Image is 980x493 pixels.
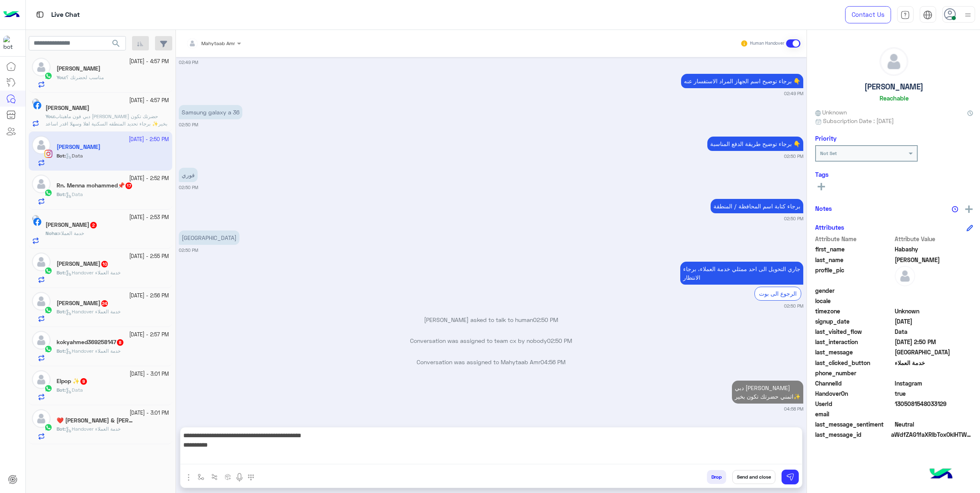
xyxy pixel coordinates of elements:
[815,348,893,356] span: last_message
[681,74,803,88] p: 13/10/2025, 2:49 PM
[815,430,889,439] span: last_message_id
[815,369,893,377] span: phone_number
[221,470,235,484] button: create order
[235,472,244,482] img: send voice note
[44,306,52,314] img: WhatsApp
[895,307,973,315] span: Unknown
[44,189,52,197] img: WhatsApp
[57,387,64,393] span: Bot
[784,406,803,412] small: 04:58 PM
[880,48,908,75] img: defaultAdmin.png
[815,420,893,429] span: last_message_sentiment
[880,94,909,102] h6: Reachable
[194,470,207,484] button: select flow
[59,230,84,236] span: خدمة العملاء
[46,113,55,119] b: :
[129,175,169,183] small: [DATE] - 2:52 PM
[895,348,973,356] span: كفرالشيخ
[66,426,121,432] span: Handover خدمة العملاء
[815,235,893,243] span: Attribute Name
[732,381,803,404] p: 13/10/2025, 4:58 PM
[66,74,104,80] span: مناسب لحضرتك ؟
[179,231,239,245] p: 13/10/2025, 2:50 PM
[32,370,50,389] img: defaultAdmin.png
[815,108,847,116] span: Unknown
[815,410,893,418] span: email
[820,150,837,156] b: Not Set
[33,218,41,226] img: Facebook
[784,215,803,222] small: 02:50 PM
[129,58,169,66] small: [DATE] - 4:57 PM
[33,101,41,110] img: Facebook
[680,262,803,285] p: 13/10/2025, 2:50 PM
[895,369,973,377] span: null
[179,358,803,366] p: Conversation was assigned to Mahytaab Amr
[952,206,958,212] img: notes
[784,153,803,160] small: 02:50 PM
[57,65,100,72] h5: Joe M Shahata
[66,191,83,197] span: Data
[923,10,932,20] img: tab
[815,224,844,231] h6: Attributes
[895,266,915,286] img: defaultAdmin.png
[815,399,893,408] span: UserId
[207,470,221,484] button: Trigger scenario
[179,336,803,345] p: Conversation was assigned to team cx by nobody
[784,303,803,309] small: 02:50 PM
[129,292,169,300] small: [DATE] - 2:56 PM
[66,348,121,354] span: Handover خدمة العملاء
[815,327,893,336] span: last_visited_flow
[57,182,133,189] h5: Rn. Menna mohammed📌
[540,358,565,365] span: 04:56 PM
[750,40,784,47] small: Human Handover
[891,430,973,439] span: aWdfZAG1faXRlbToxOklHTWVzc2FnZAUlEOjE3ODQxNDAyOTk5OTYyMzI5OjM0MDI4MjM2Njg0MTcxMDMwMTI0NDI2MDAxNjQ...
[895,338,973,346] span: 2025-10-13T11:50:44.315Z
[3,36,18,50] img: 1403182699927242
[963,10,973,20] img: profile
[895,297,973,305] span: null
[32,292,50,310] img: defaultAdmin.png
[32,215,39,222] img: picture
[845,6,891,23] a: Contact Us
[179,168,198,182] p: 13/10/2025, 2:50 PM
[900,10,910,20] img: tab
[732,470,775,484] button: Send and close
[101,300,108,307] span: 24
[211,474,218,480] img: Trigger scenario
[815,266,893,285] span: profile_pic
[895,358,973,367] span: خدمة العملاء
[895,245,973,253] span: Habashy
[815,338,893,346] span: last_interaction
[895,410,973,418] span: null
[895,256,973,264] span: Mohamed
[32,58,50,76] img: defaultAdmin.png
[57,387,66,393] b: :
[533,316,558,323] span: 02:50 PM
[57,191,64,197] span: Bot
[35,9,45,20] img: tab
[51,9,80,21] p: Live Chat
[897,6,914,23] a: tab
[754,287,801,300] div: الرجوع الى بوت
[44,423,52,431] img: WhatsApp
[57,426,64,432] span: Bot
[57,308,66,315] b: :
[57,269,64,276] span: Bot
[547,337,572,344] span: 02:50 PM
[106,36,126,54] button: search
[32,175,50,193] img: defaultAdmin.png
[32,409,50,428] img: defaultAdmin.png
[57,417,135,424] h5: ❤️ Yassin & Karen ❤️
[786,473,794,481] img: send message
[815,286,893,295] span: gender
[32,331,50,349] img: defaultAdmin.png
[823,116,894,125] span: Subscription Date : [DATE]
[179,184,198,191] small: 02:50 PM
[184,472,194,482] img: send attachment
[66,308,121,315] span: Handover خدمة العملاء
[44,267,52,275] img: WhatsApp
[815,297,893,305] span: locale
[711,199,803,213] p: 13/10/2025, 2:50 PM
[46,221,98,228] h5: Noha Gmal
[784,90,803,97] small: 02:49 PM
